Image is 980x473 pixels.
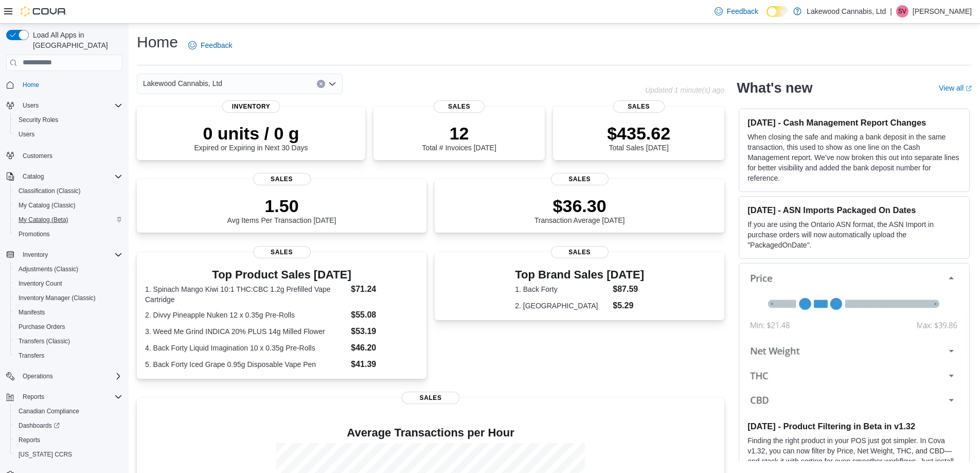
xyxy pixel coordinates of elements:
button: Customers [2,148,127,163]
span: Transfers [19,352,44,360]
div: Avg Items Per Transaction [DATE] [227,196,336,224]
button: Catalog [19,170,48,183]
button: Adjustments (Classic) [10,262,127,276]
a: Transfers [14,349,48,362]
p: $36.30 [534,196,625,216]
a: Adjustments (Classic) [14,263,82,275]
span: Security Roles [14,114,122,126]
button: Open list of options [328,80,336,88]
span: Adjustments (Classic) [14,263,122,275]
a: [US_STATE] CCRS [14,448,76,461]
button: Inventory [19,249,52,261]
h3: Top Product Sales [DATE] [145,269,418,281]
button: Reports [10,433,127,447]
span: Inventory Count [14,277,122,290]
span: Promotions [14,228,122,240]
button: Clear input [317,80,325,88]
span: Sales [434,100,485,113]
span: Inventory Count [19,279,62,288]
span: Operations [19,370,122,382]
p: [PERSON_NAME] [913,5,972,17]
span: Sales [253,246,311,258]
span: Reports [19,391,122,403]
h3: Top Brand Sales [DATE] [515,269,644,281]
p: | [890,5,892,17]
span: Lakewood Cannabis, Ltd [143,77,222,90]
button: Users [10,127,127,142]
span: Catalog [19,170,122,183]
a: Canadian Compliance [14,405,83,417]
dt: 5. Back Forty Iced Grape 0.95g Disposable Vape Pen [145,359,347,370]
button: Transfers [10,348,127,363]
span: Feedback [201,40,232,50]
span: Users [14,128,122,141]
span: Home [23,81,39,89]
a: Home [19,79,43,91]
span: Manifests [14,306,122,319]
span: Classification (Classic) [14,185,122,197]
span: Sales [253,173,311,185]
span: Sales [402,392,459,404]
dd: $55.08 [351,309,418,321]
h1: Home [137,32,178,52]
span: Security Roles [19,116,58,124]
button: Reports [2,390,127,404]
span: Manifests [19,308,45,317]
img: Cova [21,6,67,16]
span: Home [19,78,122,91]
span: Promotions [19,230,50,238]
span: Reports [23,393,44,401]
p: 12 [422,123,496,144]
button: My Catalog (Classic) [10,198,127,213]
a: Promotions [14,228,54,240]
button: Inventory Count [10,276,127,291]
span: My Catalog (Beta) [14,214,122,226]
p: 1.50 [227,196,336,216]
p: 0 units / 0 g [194,123,308,144]
dt: 2. Divvy Pineapple Nuken 12 x 0.35g Pre-Rolls [145,310,347,320]
button: Catalog [2,169,127,184]
button: [US_STATE] CCRS [10,447,127,462]
p: Lakewood Cannabis, Ltd [807,5,886,17]
button: Purchase Orders [10,320,127,334]
span: Customers [23,152,52,160]
span: Inventory [222,100,280,113]
button: Security Roles [10,113,127,127]
dd: $46.20 [351,342,418,354]
button: Classification (Classic) [10,184,127,198]
span: Users [23,101,39,110]
dd: $53.19 [351,325,418,338]
span: Sales [551,173,609,185]
span: Dashboards [19,422,60,430]
svg: External link [966,85,972,92]
span: Feedback [727,6,758,16]
span: Reports [19,436,40,444]
dt: 1. Back Forty [515,284,609,294]
a: Dashboards [10,418,127,433]
span: Dashboards [14,419,122,432]
span: Operations [23,372,53,380]
a: Inventory Count [14,277,66,290]
span: Sales [613,100,665,113]
button: Transfers (Classic) [10,334,127,348]
button: Home [2,77,127,92]
a: Reports [14,434,44,446]
button: Users [2,98,127,113]
span: Users [19,99,122,112]
span: Classification (Classic) [19,187,81,195]
a: Purchase Orders [14,321,69,333]
button: My Catalog (Beta) [10,213,127,227]
a: View allExternal link [939,84,972,92]
span: Inventory Manager (Classic) [14,292,122,304]
span: Adjustments (Classic) [19,265,78,273]
p: When closing the safe and making a bank deposit in the same transaction, this used to show as one... [747,132,961,183]
a: Security Roles [14,114,62,126]
span: My Catalog (Classic) [14,199,122,212]
dt: 1. Spinach Mango Kiwi 10:1 THC:CBC 1.2g Prefilled Vape Cartridge [145,284,347,305]
p: Updated 1 minute(s) ago [645,86,724,94]
span: Transfers [14,349,122,362]
div: Total Sales [DATE] [607,123,670,152]
dt: 3. Weed Me Grind INDICA 20% PLUS 14g Milled Flower [145,326,347,337]
a: My Catalog (Classic) [14,199,80,212]
h4: Average Transactions per Hour [145,427,716,439]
